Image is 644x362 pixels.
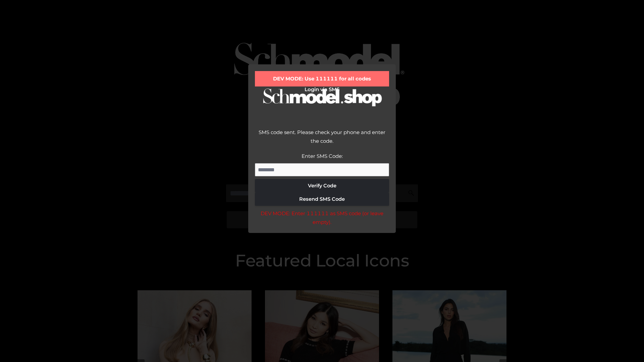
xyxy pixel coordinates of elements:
[255,86,389,93] h2: Login via SMS
[255,128,389,152] div: SMS code sent. Please check your phone and enter the code.
[302,153,343,159] label: Enter SMS Code:
[255,209,389,226] div: DEV MODE: Enter 111111 as SMS code (or leave empty).
[255,192,389,206] button: Resend SMS Code
[255,179,389,192] button: Verify Code
[255,71,389,86] div: DEV MODE: Use 111111 for all codes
